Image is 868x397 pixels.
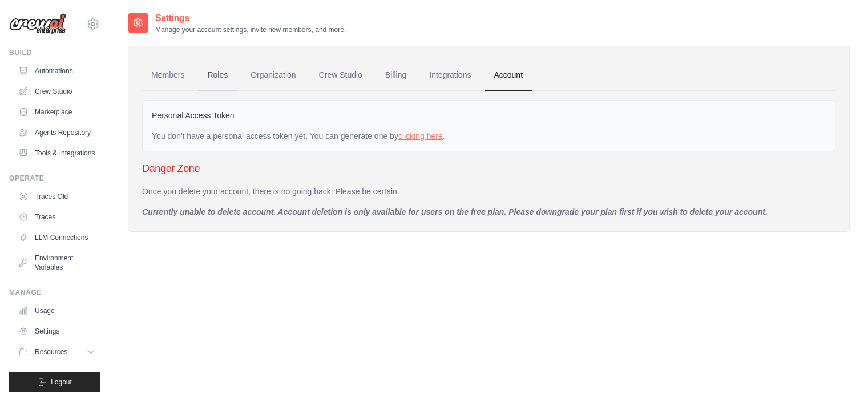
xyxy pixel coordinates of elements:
[155,25,346,34] p: Manage your account settings, invite new members, and more.
[14,302,100,320] a: Usage
[398,131,443,141] a: clicking here
[14,343,100,361] button: Resources
[14,82,100,101] a: Crew Studio
[14,62,100,80] a: Automations
[9,174,100,183] div: Operate
[14,187,100,206] a: Traces Old
[152,130,826,142] div: You don't have a personal access token yet. You can generate one by .
[142,161,835,177] h3: Danger Zone
[198,60,237,91] a: Roles
[9,372,100,392] button: Logout
[14,208,100,226] a: Traces
[14,322,100,340] a: Settings
[14,249,100,276] a: Environment Variables
[142,206,835,218] p: Currently unable to delete account. Account deletion is only available for users on the free plan...
[9,48,100,57] div: Build
[310,60,372,91] a: Crew Studio
[14,123,100,142] a: Agents Repository
[376,60,415,91] a: Billing
[142,186,835,197] p: Once you delete your account, there is no going back. Please be certain.
[9,288,100,297] div: Manage
[485,60,532,91] a: Account
[51,378,72,387] span: Logout
[14,228,100,247] a: LLM Connections
[9,13,66,35] img: Logo
[420,60,480,91] a: Integrations
[152,110,235,121] label: Personal Access Token
[14,103,100,121] a: Marketplace
[35,347,67,356] span: Resources
[142,60,193,91] a: Members
[14,144,100,162] a: Tools & Integrations
[241,60,305,91] a: Organization
[155,11,346,25] h2: Settings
